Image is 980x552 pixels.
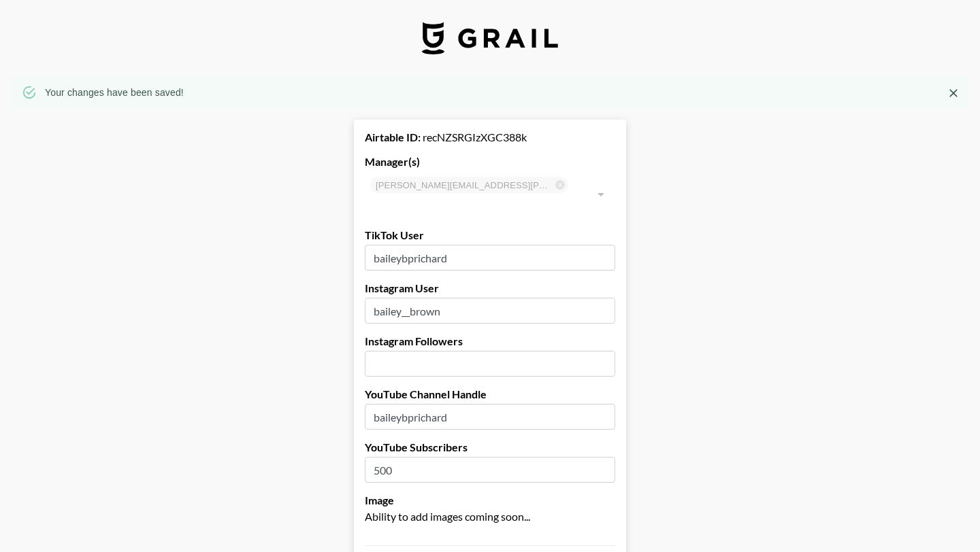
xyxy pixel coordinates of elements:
strong: Airtable ID: [365,131,421,143]
span: Ability to add images coming soon... [365,510,530,523]
button: Close [943,83,964,103]
div: Your changes have been saved! [45,80,184,105]
div: recNZSRGIzXGC388k [365,131,615,144]
label: YouTube Channel Handle [365,387,615,401]
label: Instagram User [365,281,615,295]
label: TikTok User [365,228,615,242]
img: Grail Talent Logo [422,22,558,54]
label: Manager(s) [365,155,615,169]
label: Image [365,494,615,507]
label: Instagram Followers [365,334,615,348]
label: YouTube Subscribers [365,441,615,454]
